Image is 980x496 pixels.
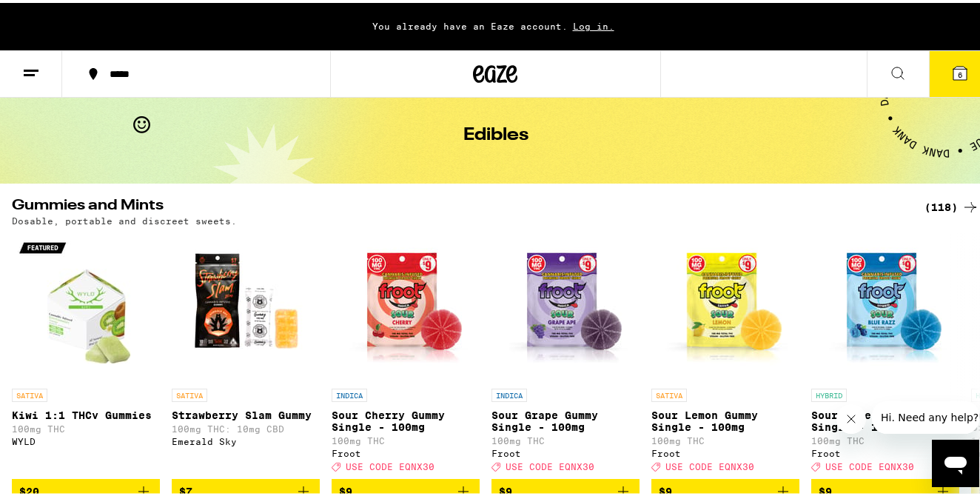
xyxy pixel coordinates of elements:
h2: Gummies and Mints [12,195,907,213]
iframe: Button to launch messaging window [932,437,979,484]
span: USE CODE EQNX30 [665,459,754,469]
p: 100mg THC [651,433,799,443]
p: Dosable, portable and discreet sweets. [12,213,237,223]
a: Open page for Sour Grape Gummy Single - 100mg from Froot [491,230,640,476]
iframe: Message from company [872,398,979,431]
h1: Edibles [463,124,528,141]
p: 100mg THC [491,433,640,443]
div: Froot [651,446,799,455]
img: WYLD - Kiwi 1:1 THCv Gummies [12,230,160,378]
span: 6 [958,67,962,76]
img: Froot - Sour Grape Gummy Single - 100mg [491,230,640,378]
p: SATIVA [651,386,687,399]
span: $20 [19,483,39,495]
a: (118) [924,195,979,213]
a: Open page for Sour Lemon Gummy Single - 100mg from Froot [651,230,799,476]
div: Froot [811,446,959,455]
p: Sour Lemon Gummy Single - 100mg [651,406,799,430]
p: Sour Cherry Gummy Single - 100mg [332,406,480,430]
a: Open page for Sour Cherry Gummy Single - 100mg from Froot [332,230,480,476]
div: Emerald Sky [172,434,320,443]
iframe: Close message [836,401,866,431]
img: Froot - Sour Lemon Gummy Single - 100mg [651,230,799,378]
img: Froot - Sour Blue Razz Gummy Single - 100mg [811,230,959,378]
p: 100mg THC [12,421,160,431]
p: INDICA [491,386,527,399]
div: Froot [332,446,480,455]
p: Sour Grape Gummy Single - 100mg [491,406,640,430]
span: $9 [499,483,512,495]
p: Sour Blue Razz Gummy Single - 100mg [811,406,959,430]
span: $9 [659,483,672,495]
p: 100mg THC [811,433,959,443]
p: Strawberry Slam Gummy [172,406,320,418]
span: $9 [339,483,352,495]
span: You already have an Eaze account. [372,19,568,28]
span: $9 [819,483,832,495]
p: 100mg THC [332,433,480,443]
div: WYLD [12,434,160,443]
p: INDICA [332,386,367,399]
span: $7 [179,483,192,495]
a: Open page for Strawberry Slam Gummy from Emerald Sky [172,230,320,476]
span: Log in. [568,19,620,28]
span: USE CODE EQNX30 [825,459,914,469]
p: Kiwi 1:1 THCv Gummies [12,406,160,418]
div: Froot [491,446,640,455]
span: USE CODE EQNX30 [506,459,594,469]
span: USE CODE EQNX30 [346,459,434,469]
p: SATIVA [172,386,207,399]
img: Froot - Sour Cherry Gummy Single - 100mg [332,230,480,378]
p: 100mg THC: 10mg CBD [172,421,320,431]
a: Open page for Sour Blue Razz Gummy Single - 100mg from Froot [811,230,959,476]
a: Open page for Kiwi 1:1 THCv Gummies from WYLD [12,230,160,476]
p: HYBRID [811,386,847,399]
img: Emerald Sky - Strawberry Slam Gummy [172,230,320,378]
p: SATIVA [12,386,47,399]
